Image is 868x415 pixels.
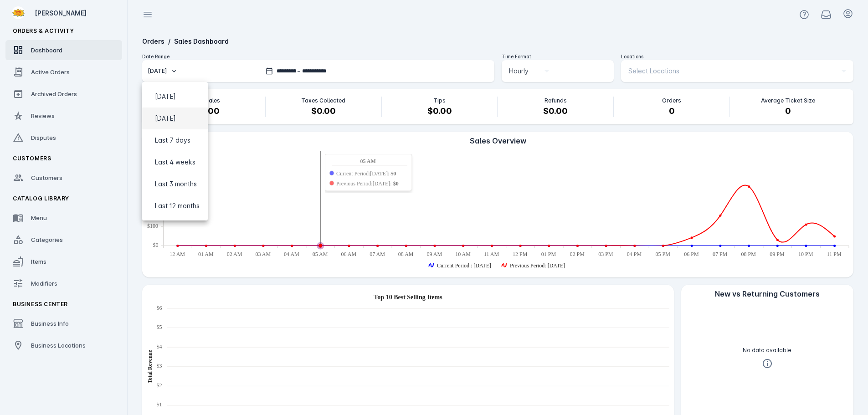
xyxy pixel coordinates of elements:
[155,91,176,102] span: [DATE]
[155,200,200,211] span: Last 12 months
[155,135,190,146] span: Last 7 days
[155,179,197,190] span: Last 3 months
[155,113,176,124] span: [DATE]
[155,157,195,168] span: Last 4 weeks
